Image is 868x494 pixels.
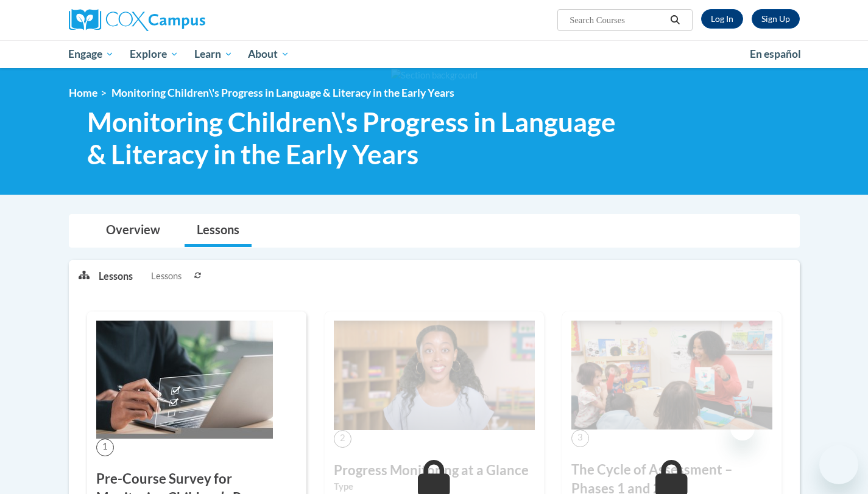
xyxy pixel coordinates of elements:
[334,321,535,430] img: Course Image
[240,40,297,68] a: About
[130,47,178,61] span: Explore
[122,40,186,68] a: Explore
[666,13,684,27] button: Search
[51,40,818,68] div: Main menu
[334,461,535,480] h3: Progress Monitoring at a Glance
[571,430,589,447] span: 3
[194,47,233,61] span: Learn
[752,9,800,29] a: Register
[69,86,97,99] a: Home
[186,40,241,68] a: Learn
[742,41,809,67] a: En español
[730,416,755,440] iframe: Close message
[248,47,289,61] span: About
[94,215,172,247] a: Overview
[99,270,133,283] p: Lessons
[96,439,114,456] span: 1
[151,270,182,283] span: Lessons
[61,40,122,68] a: Engage
[69,9,300,31] a: Cox Campus
[185,215,252,247] a: Lessons
[701,9,743,29] a: Log In
[571,321,772,430] img: Course Image
[334,430,351,448] span: 2
[334,480,535,493] label: Type
[68,47,114,61] span: Engage
[96,321,273,439] img: Course Image
[111,86,454,99] span: Monitoring Children\'s Progress in Language & Literacy in the Early Years
[69,9,205,31] img: Cox Campus
[568,13,666,27] input: Search Courses
[87,106,631,170] span: Monitoring Children\'s Progress in Language & Literacy in the Early Years
[750,47,801,60] span: En español
[391,69,478,82] img: Section background
[819,445,858,484] iframe: Button to launch messaging window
